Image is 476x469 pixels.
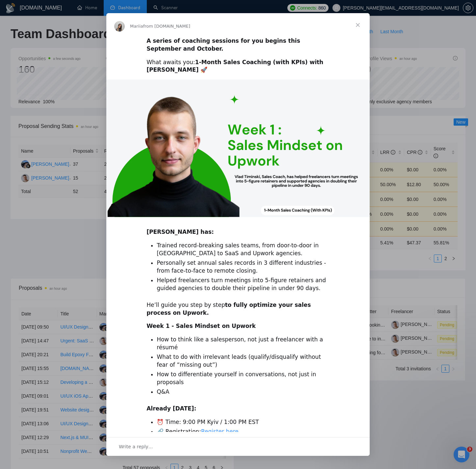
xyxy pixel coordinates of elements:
b: A series of coaching sessions for you begins this September and October. [146,37,300,52]
b: 1-Month Sales Coaching (with KPIs) with [PERSON_NAME] 🚀 [146,59,323,73]
li: Trained record-breaking sales teams, from door-to-door in [GEOGRAPHIC_DATA] to SaaS and Upwork ag... [157,242,330,258]
span: Mariia [130,24,143,29]
li: ⏰ Time: 9:00 PM Kyiv / 1:00 PM EST [157,418,330,426]
div: He’ll guide you step by step [146,301,330,317]
li: Q&A [157,388,330,396]
b: to fully optimize your sales process on Upwork. [146,302,311,316]
b: Week 1 - Sales Mindset on Upwork [146,323,256,329]
img: Profile image for Mariia [114,21,125,32]
li: Helped freelancers turn meetings into 5-figure retainers and guided agencies to double their pipe... [157,277,330,292]
a: Register here [201,428,239,435]
b: [PERSON_NAME] has: [146,229,214,235]
li: What to do with irrelevant leads (qualify/disqualify without fear of “missing out”) [157,353,330,369]
span: Close [346,13,370,37]
div: What awaits you: [146,59,330,74]
span: from [DOMAIN_NAME] [143,24,190,29]
li: How to think like a salesperson, not just a freelancer with a résumé [157,336,330,352]
li: 🔗 Registration: [157,428,330,436]
li: How to differentiate yourself in conversations, not just in proposals [157,371,330,386]
li: Personally set annual sales records in 3 different industries - from face-to-face to remote closing. [157,259,330,275]
span: Write a reply… [119,442,153,451]
div: Open conversation and reply [106,437,370,456]
b: Already [DATE]: [146,405,196,412]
